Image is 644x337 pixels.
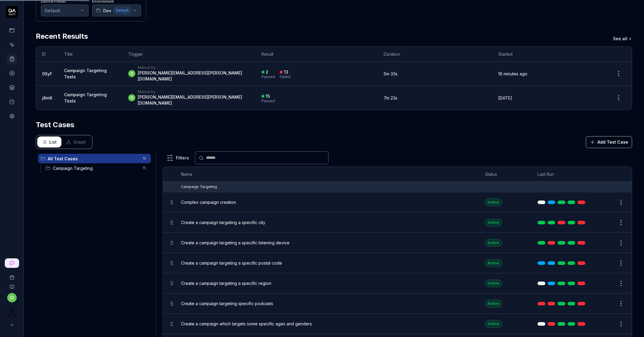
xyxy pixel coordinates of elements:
img: Acast Logo [7,307,17,318]
a: Documentation [2,280,21,289]
th: Status [479,167,532,182]
span: List [49,139,57,145]
button: Graph [61,136,91,147]
tr: Create a campaign targeting a specific listening deviceActive [163,233,632,253]
button: Default [41,4,89,16]
a: Book a call with us [2,270,21,280]
div: Campaign Targeting [181,184,217,190]
span: Create a campaign targeting a specific postal code [181,260,282,266]
button: List [37,136,61,147]
button: Acast Logo [2,302,21,319]
th: Name [175,167,479,182]
a: New conversation [5,258,19,268]
div: Passed [261,75,275,79]
h2: Test Cases [36,119,74,130]
th: Started [492,47,606,62]
span: Create a campaign targeting a specific listening device [181,240,290,246]
tr: Create a campaign targeting specific podcastsActive [163,293,632,314]
span: Default [114,7,131,14]
button: Filters [163,152,193,164]
div: Active [485,239,502,247]
a: 0SyF [42,71,52,76]
div: Manual by [138,89,250,94]
time: 7m 23s [384,95,397,100]
span: Create a campaign targeting specific podcasts [181,300,273,307]
span: Create a campaign which targets some specific ages and genders [181,321,312,327]
div: Default [45,7,60,14]
div: Failed [280,75,290,79]
tr: Complex campaign creationActive [163,192,632,212]
span: 15 [140,164,148,172]
th: Duration [378,47,492,62]
button: Add Test Case [586,136,632,148]
div: Active [485,219,502,226]
span: Graph [73,139,86,145]
tr: Create a campaign targeting a specific postal codeActive [163,253,632,273]
tr: Create a campaign targeting a specific cityActive [163,212,632,233]
div: Active [485,198,502,206]
span: Campaign Targeting [53,165,139,171]
a: See all [613,35,632,42]
div: Drag to reorderCampaign Targeting15 [43,163,151,173]
th: ID [36,47,58,62]
button: DevDefault [92,4,141,16]
time: 5m 33s [384,71,397,76]
th: Trigger [122,47,256,62]
button: o [7,293,17,302]
div: 15 [266,94,270,99]
div: Active [485,259,502,267]
tr: Create a campaign targeting a specific regionActive [163,273,632,293]
a: j8m6 [42,95,52,100]
div: Active [485,320,502,328]
time: 16 minutes ago [498,71,527,76]
div: [PERSON_NAME][EMAIL_ADDRESS][PERSON_NAME][DOMAIN_NAME] [138,70,250,82]
a: Campaign Targeting Tests [64,92,107,103]
div: 2 [266,69,268,75]
div: Active [485,279,502,287]
span: Complex campaign creation [181,199,236,205]
div: Passed [261,99,275,103]
span: Create a campaign targeting a specific city [181,219,265,226]
span: All Test Cases [48,156,139,162]
th: Last Run [532,167,594,182]
th: Title [58,47,122,62]
time: [DATE] [498,95,512,100]
div: Active [485,300,502,308]
span: Create a campaign targeting a specific region [181,280,271,286]
h2: Recent Results [36,31,88,42]
div: [PERSON_NAME][EMAIL_ADDRESS][PERSON_NAME][DOMAIN_NAME] [138,94,250,106]
span: o [128,70,135,77]
th: Result [256,47,378,62]
a: Campaign Targeting Tests [64,68,107,79]
div: Manual by [138,65,250,70]
div: 13 [284,69,288,75]
tr: Create a campaign which targets some specific ages and gendersActive [163,314,632,334]
span: Dev [103,7,111,14]
span: o [128,94,135,101]
span: 15 [140,155,148,162]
